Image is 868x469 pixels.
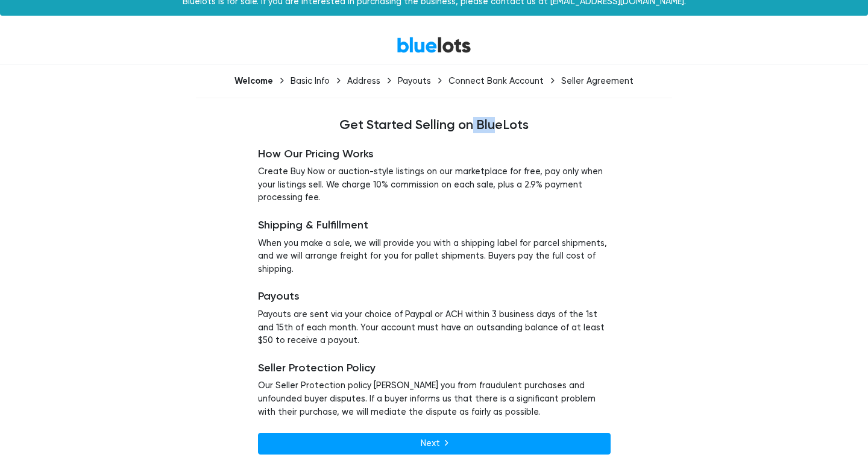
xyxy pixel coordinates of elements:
[291,76,330,86] div: Basic Info
[258,290,611,303] h5: Payouts
[258,379,611,418] p: Our Seller Protection policy [PERSON_NAME] you from fraudulent purchases and unfounded buyer disp...
[561,76,634,86] div: Seller Agreement
[258,362,611,375] h5: Seller Protection Policy
[397,36,471,54] a: BlueLots
[258,148,611,161] h5: How Our Pricing Works
[347,76,380,86] div: Address
[258,219,611,232] h5: Shipping & Fulfillment
[258,433,611,455] a: Next
[258,237,611,276] p: When you make a sale, we will provide you with a shipping label for parcel shipments, and we will...
[258,165,611,204] p: Create Buy Now or auction-style listings on our marketplace for free, pay only when your listings...
[234,75,273,86] div: Welcome
[258,308,611,347] p: Payouts are sent via your choice of Paypal or ACH within 3 business days of the 1st and 15th of e...
[398,76,431,86] div: Payouts
[448,76,544,86] div: Connect Bank Account
[72,118,796,133] h4: Get Started Selling on BlueLots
